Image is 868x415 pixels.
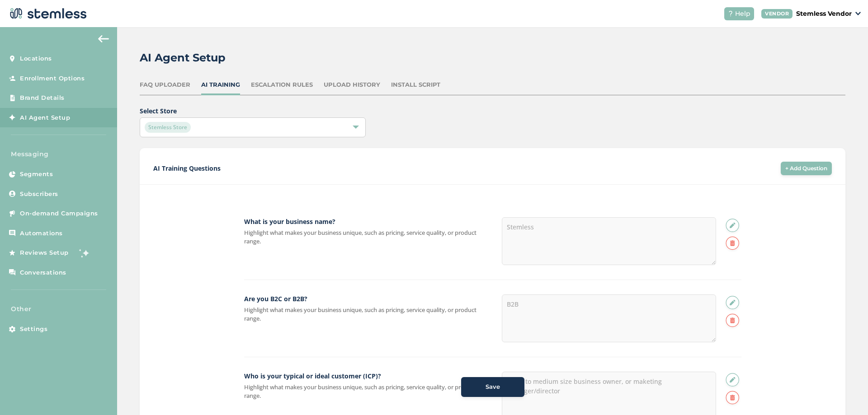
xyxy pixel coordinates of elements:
img: glitter-stars-b7820f95.gif [75,244,94,262]
span: Conversations [20,268,66,277]
button: Save [461,377,524,397]
span: Stemless Store [145,122,191,133]
p: Stemless Vendor [796,9,852,19]
img: icon-arrow-back-accent-c549486e.svg [98,35,109,42]
div: FAQ Uploader [140,80,190,89]
span: Save [486,382,500,392]
div: VENDOR [761,9,793,19]
span: Locations [20,54,52,63]
div: AI Training [201,80,240,89]
span: Brand Details [20,93,65,103]
span: Help [735,9,750,19]
img: logo-dark-0685b13c.svg [7,5,87,23]
div: Upload History [324,80,380,89]
span: Automations [20,229,63,238]
img: icon-circle-remove-5fff29a6.svg [723,235,741,253]
span: Reviews Setup [20,248,69,257]
img: icon-circle-pen-0069d295.svg [723,294,741,312]
label: What is your business name? [244,217,335,226]
span: + Add Question [785,164,827,173]
h3: AI Training Questions [153,164,221,173]
label: Highlight what makes your business unique, such as pricing, service quality, or product range. [244,228,484,246]
span: Enrollment Options [20,74,85,83]
img: icon-circle-remove-5fff29a6.svg [723,312,741,331]
button: + Add Question [781,162,832,175]
div: Escalation Rules [251,80,313,89]
span: Settings [20,325,47,334]
span: Subscribers [20,190,58,199]
h2: AI Agent Setup [140,50,226,66]
img: icon-circle-pen-0069d295.svg [723,217,741,235]
span: Segments [20,170,53,179]
iframe: Chat Widget [823,372,868,415]
img: icon-circle-pen-0069d295.svg [723,372,741,390]
span: AI Agent Setup [20,113,70,122]
img: icon_down-arrow-small-66adaf34.svg [855,12,861,15]
label: Select Store [140,106,375,116]
label: Are you B2C or B2B? [244,294,307,303]
img: icon-help-white-03924b79.svg [728,11,733,16]
label: Who is your typical or ideal customer (ICP)? [244,372,381,380]
div: Install Script [391,80,440,89]
img: icon-circle-remove-5fff29a6.svg [723,390,741,408]
label: Highlight what makes your business unique, such as pricing, service quality, or product range. [244,306,484,323]
span: On-demand Campaigns [20,209,98,218]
